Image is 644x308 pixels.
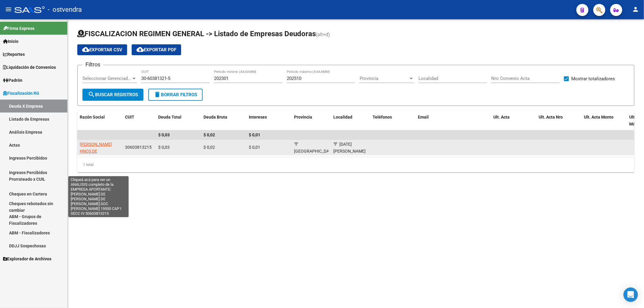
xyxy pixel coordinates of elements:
datatable-header-cell: Deuda Bruta [201,111,246,131]
span: $ 0,02 [203,132,215,137]
mat-icon: cloud_download [82,46,89,53]
span: Fiscalización RG [3,90,39,97]
span: Padrón [3,77,22,84]
span: Intereses [249,115,267,119]
span: Mostrar totalizadores [571,75,615,82]
span: Provincia [294,115,312,119]
datatable-header-cell: CUIT [123,111,156,131]
span: Email [418,115,429,119]
span: Buscar Registros [88,92,138,97]
span: Inicio [3,38,18,45]
h3: Filtros [82,60,103,69]
datatable-header-cell: Provincia [292,111,331,131]
mat-icon: cloud_download [136,46,144,53]
span: [DATE][PERSON_NAME] [333,142,366,154]
span: Ult. Acta [493,115,510,119]
span: $ 0,01 [249,145,260,150]
span: Reportes [3,51,25,58]
datatable-header-cell: Localidad [331,111,370,131]
span: Exportar CSV [82,47,122,52]
span: Ult. Acta Monto [584,115,614,119]
span: Exportar PDF [136,47,176,52]
datatable-header-cell: Ult. Acta Monto [582,111,627,131]
span: $ 0,03 [158,145,170,150]
span: $ 0,02 [203,145,215,150]
span: Provincia [360,76,409,81]
datatable-header-cell: Intereses [246,111,292,131]
span: [GEOGRAPHIC_DATA] [294,149,335,154]
span: Seleccionar Gerenciador [82,76,131,81]
div: 1 total [77,157,634,172]
span: Localidad [333,115,352,119]
span: Borrar Filtros [154,92,197,97]
button: Exportar CSV [77,44,127,55]
button: Borrar Filtros [148,89,203,101]
span: [PERSON_NAME] HNOS DE [PERSON_NAME] DE [PERSON_NAME] SOC [PERSON_NAME] 19550 CAP I SECC IV [80,142,119,188]
mat-icon: menu [5,6,12,13]
span: Explorador de Archivos [3,256,51,262]
span: Deuda Total [158,115,181,119]
span: (alt+d) [316,32,330,37]
span: Firma Express [3,25,34,32]
span: $ 0,03 [158,132,170,137]
mat-icon: delete [154,91,161,98]
button: Buscar Registros [82,89,143,101]
span: Razón Social [80,115,105,119]
span: $ 0,01 [249,132,260,137]
span: CUIT [125,115,134,119]
datatable-header-cell: Razón Social [77,111,123,131]
span: Deuda Bruta [203,115,227,119]
span: FISCALIZACION REGIMEN GENERAL -> Listado de Empresas Deudoras [77,30,316,38]
div: Open Intercom Messenger [623,287,638,302]
mat-icon: person [632,6,639,13]
button: Exportar PDF [132,44,181,55]
span: Teléfonos [373,115,392,119]
datatable-header-cell: Deuda Total [156,111,201,131]
datatable-header-cell: Email [415,111,491,131]
span: Ult. Acta Nro [539,115,563,119]
span: 30603813215 [125,145,152,150]
span: - ostvendra [48,3,82,16]
span: Liquidación de Convenios [3,64,56,71]
datatable-header-cell: Ult. Acta Nro [536,111,582,131]
datatable-header-cell: Teléfonos [370,111,415,131]
mat-icon: search [88,91,95,98]
datatable-header-cell: Ult. Acta [491,111,536,131]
